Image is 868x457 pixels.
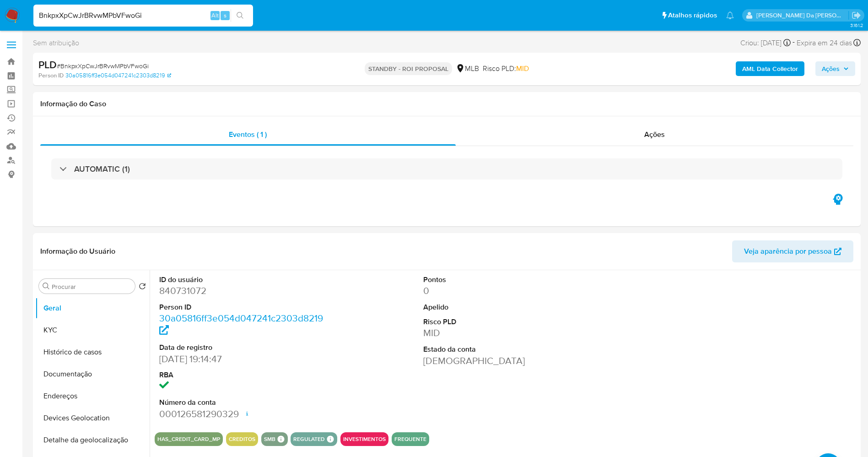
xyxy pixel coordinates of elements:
[423,284,590,297] dd: 0
[38,71,64,80] b: Person ID
[159,370,326,380] dt: RBA
[516,63,529,74] span: MID
[736,61,804,76] button: AML Data Collector
[744,240,832,262] span: Veja aparência por pessoa
[423,317,590,327] dt: Risco PLD
[668,11,717,20] span: Atalhos rápidos
[793,37,795,49] span: -
[35,319,150,341] button: KYC
[726,11,734,19] a: Notificações
[797,38,852,48] span: Expira em 24 dias
[35,297,150,319] button: Geral
[139,283,146,293] button: Retornar ao pedido padrão
[365,62,452,75] p: STANDBY - ROI PROPOSAL
[74,164,130,174] h3: AUTOMATIC (1)
[224,11,226,20] span: s
[159,408,326,420] dd: 000126581290329
[43,283,50,290] button: Procurar
[423,302,590,312] dt: Apelido
[229,129,267,140] span: Eventos ( 1 )
[211,11,219,20] span: Alt
[40,99,853,109] h1: Informação do Caso
[159,353,326,365] dd: [DATE] 19:14:47
[40,247,115,256] h1: Informação do Usuário
[159,311,323,337] a: 30a05816ff3e054d047241c2303d8219
[822,61,840,76] span: Ações
[423,344,590,354] dt: Estado da conta
[35,341,150,363] button: Histórico de casos
[483,64,529,74] span: Risco PLD:
[742,61,798,76] b: AML Data Collector
[33,38,79,48] span: Sem atribuição
[51,158,842,180] div: AUTOMATIC (1)
[732,240,853,262] button: Veja aparência por pessoa
[159,397,326,408] dt: Número da conta
[852,11,861,20] a: Sair
[65,71,171,80] a: 30a05816ff3e054d047241c2303d8219
[740,37,791,49] div: Criou: [DATE]
[35,363,150,385] button: Documentação
[815,61,855,76] button: Ações
[35,407,150,429] button: Devices Geolocation
[159,302,326,312] dt: Person ID
[456,64,479,74] div: MLB
[423,326,590,339] dd: MID
[423,275,590,285] dt: Pontos
[35,429,150,451] button: Detalhe da geolocalização
[38,57,57,72] b: PLD
[159,284,326,297] dd: 840731072
[35,385,150,407] button: Endereços
[644,129,665,140] span: Ações
[423,354,590,367] dd: [DEMOGRAPHIC_DATA]
[159,343,326,353] dt: Data de registro
[57,61,149,71] span: # BnkpxXpCwJrBRvwMPbVFwoGi
[756,11,849,20] p: patricia.varelo@mercadopago.com.br
[159,275,326,285] dt: ID do usuário
[33,10,253,22] input: Pesquise usuários ou casos...
[52,283,131,291] input: Procurar
[231,9,249,22] button: search-icon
